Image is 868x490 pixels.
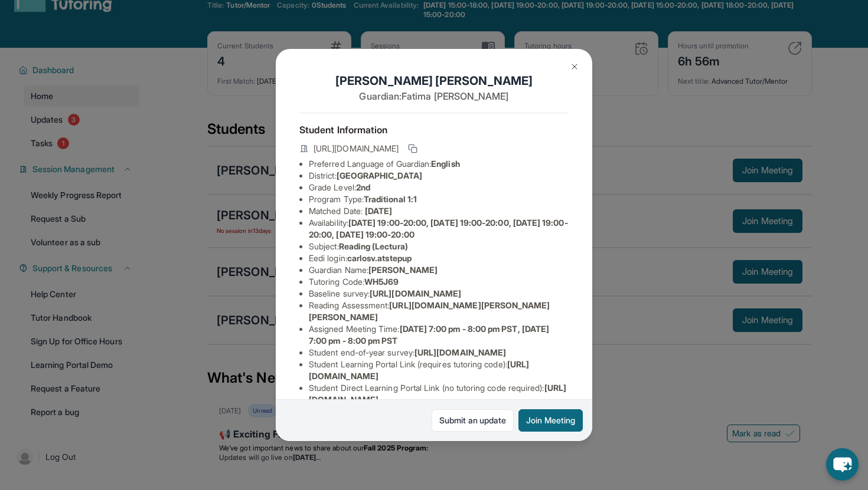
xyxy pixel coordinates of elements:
span: English [431,159,460,169]
button: chat-button [826,448,859,481]
span: [URL][DOMAIN_NAME][PERSON_NAME][PERSON_NAME] [309,300,550,322]
li: Student end-of-year survey : [309,347,569,359]
li: Assigned Meeting Time : [309,323,569,347]
li: Tutoring Code : [309,276,569,288]
li: Availability: [309,217,569,241]
button: Copy link [406,142,420,156]
li: Eedi login : [309,252,569,264]
li: Reading Assessment : [309,300,569,323]
button: Join Meeting [518,409,583,432]
li: Program Type: [309,193,569,205]
span: [DATE] 7:00 pm - 8:00 pm PST, [DATE] 7:00 pm - 8:00 pm PST [309,324,549,346]
li: District: [309,170,569,182]
li: Student Learning Portal Link (requires tutoring code) : [309,359,569,382]
li: Baseline survey : [309,288,569,300]
span: [DATE] [365,206,392,216]
li: Subject : [309,241,569,252]
span: [URL][DOMAIN_NAME] [415,347,506,357]
span: [GEOGRAPHIC_DATA] [337,170,422,180]
span: WH5J69 [364,277,399,287]
li: Student Direct Learning Portal Link (no tutoring code required) : [309,382,569,406]
span: 2nd [356,182,370,192]
li: Guardian Name : [309,264,569,276]
h4: Student Information [299,123,569,137]
span: [URL][DOMAIN_NAME] [314,143,399,154]
span: carlosv.atstepup [347,253,412,263]
p: Guardian: Fatima [PERSON_NAME] [299,89,569,103]
span: Reading (Lectura) [339,241,408,251]
span: [PERSON_NAME] [368,265,438,275]
span: Traditional 1:1 [364,194,417,204]
h1: [PERSON_NAME] [PERSON_NAME] [299,73,569,89]
span: [DATE] 19:00-20:00, [DATE] 19:00-20:00, [DATE] 19:00-20:00, [DATE] 19:00-20:00 [309,218,568,239]
span: [URL][DOMAIN_NAME] [370,288,461,298]
a: Submit an update [432,409,514,432]
li: Matched Date: [309,205,569,217]
img: Close Icon [570,62,579,71]
li: Grade Level: [309,182,569,193]
li: Preferred Language of Guardian: [309,158,569,170]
